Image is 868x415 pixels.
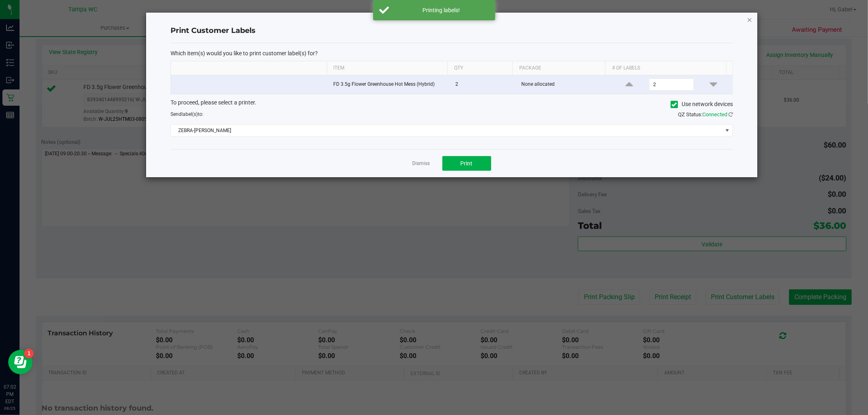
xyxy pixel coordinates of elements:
a: Dismiss [413,160,430,167]
td: 2 [450,75,516,94]
div: To proceed, please select a printer. [164,98,739,111]
th: # of labels [605,61,726,75]
th: Qty [447,61,512,75]
p: Which item(s) would you like to print customer label(s) for? [171,50,733,57]
iframe: Resource center [8,350,33,374]
span: Print [461,160,473,167]
label: Use network devices [671,100,733,109]
div: Printing labels! [394,6,489,14]
td: None allocated [516,75,610,94]
span: Connected [702,111,727,117]
th: Package [512,61,605,75]
span: Send to: [171,111,203,117]
td: FD 3.5g Flower Greenhouse Hot Mess (Hybrid) [328,75,450,94]
h4: Print Customer Labels [171,26,733,36]
th: Item [327,61,447,75]
span: QZ Status: [678,111,733,117]
iframe: Resource center unread badge [24,349,34,359]
button: Print [442,156,491,171]
span: ZEBRA-[PERSON_NAME] [171,125,722,136]
span: label(s) [181,111,198,117]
